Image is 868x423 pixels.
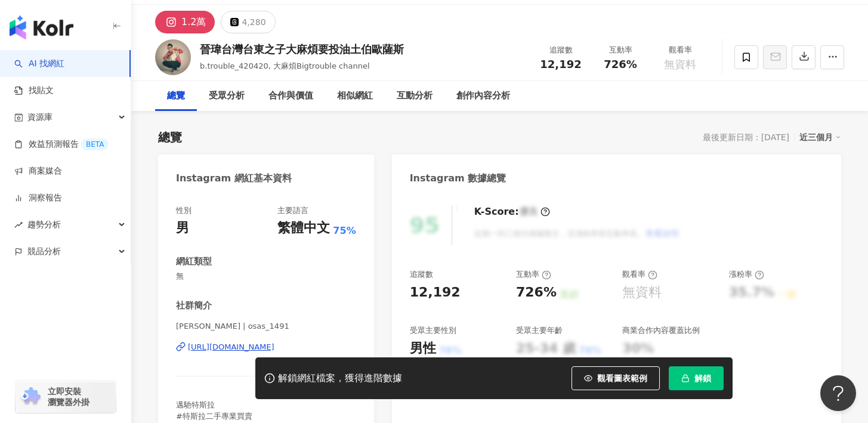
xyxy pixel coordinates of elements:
[694,373,711,383] span: 解鎖
[410,172,506,185] div: Instagram 數據總覽
[200,42,404,57] div: 晉瑋台灣台東之子大麻煩要投油土伯歐薩斯
[27,238,61,265] span: 競品分析
[176,321,356,332] span: [PERSON_NAME] | osas_1491
[397,89,433,103] div: 互動分析
[337,89,373,103] div: 相似網紅
[176,400,252,420] span: 邁馳特斯拉 #特斯拉二手專業買賣
[540,58,581,70] span: 12,192
[16,381,116,413] a: chrome extension立即安裝 瀏覽器外掛
[622,325,700,336] div: 商業合作內容覆蓋比例
[597,373,647,383] span: 觀看圖表範例
[27,104,52,131] span: 資源庫
[176,219,189,237] div: 男
[176,271,356,282] span: 無
[729,269,764,280] div: 漲粉率
[176,300,212,312] div: 社群簡介
[657,44,703,56] div: 觀看率
[268,89,313,103] div: 合作與價值
[516,325,563,336] div: 受眾主要年齡
[181,14,206,30] div: 1.2萬
[10,16,73,39] img: logo
[155,11,215,33] button: 1.2萬
[19,387,42,406] img: chrome extension
[277,205,308,216] div: 主要語言
[572,366,660,390] button: 觀看圖表範例
[604,58,637,70] span: 726%
[277,219,330,237] div: 繁體中文
[176,205,191,216] div: 性別
[516,283,557,302] div: 726%
[799,129,841,145] div: 近三個月
[48,386,89,407] span: 立即安裝 瀏覽器外掛
[155,39,191,75] img: KOL Avatar
[669,366,724,390] button: 解鎖
[333,224,356,237] span: 75%
[703,132,789,142] div: 最後更新日期：[DATE]
[188,342,274,353] div: [URL][DOMAIN_NAME]
[14,58,64,70] a: searchAI 找網紅
[410,283,461,302] div: 12,192
[456,89,510,103] div: 創作內容分析
[176,172,292,185] div: Instagram 網紅基本資料
[14,138,109,150] a: 效益預測報告BETA
[27,211,61,238] span: 趨勢分析
[158,129,182,146] div: 總覽
[622,283,662,302] div: 無資料
[278,372,402,385] div: 解鎖網紅檔案，獲得進階數據
[176,255,212,268] div: 網紅類型
[14,221,23,229] span: rise
[14,165,62,177] a: 商案媒合
[516,269,551,280] div: 互動率
[410,339,436,358] div: 男性
[14,85,54,97] a: 找貼文
[474,205,550,218] div: K-Score :
[221,11,275,33] button: 4,280
[622,269,657,280] div: 觀看率
[14,192,62,204] a: 洞察報告
[176,342,356,353] a: [URL][DOMAIN_NAME]
[410,269,433,280] div: 追蹤數
[598,44,643,56] div: 互動率
[664,58,696,70] span: 無資料
[410,325,456,336] div: 受眾主要性別
[538,44,583,56] div: 追蹤數
[242,14,265,30] div: 4,280
[209,89,245,103] div: 受眾分析
[200,61,370,70] span: b.trouble_420420, 大麻煩Bigtrouble channel
[167,89,185,103] div: 總覽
